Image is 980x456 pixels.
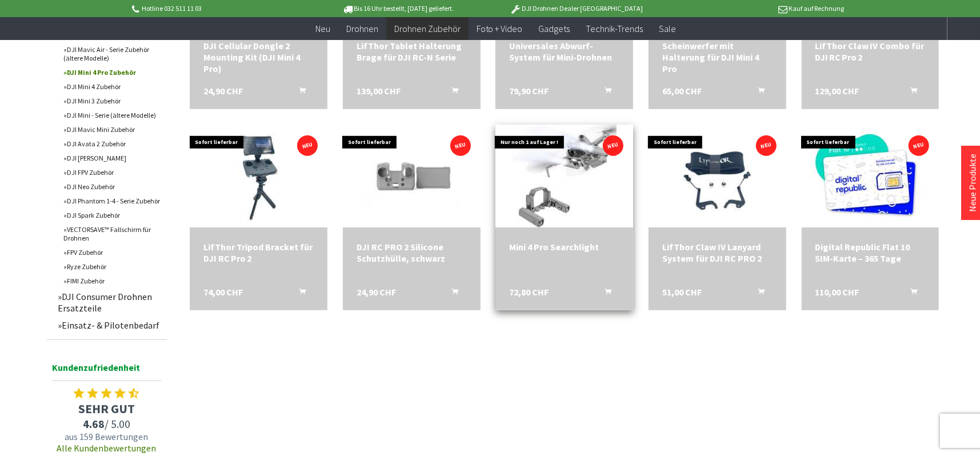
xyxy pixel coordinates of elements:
div: LifThor Tripod Bracket für DJI RC Pro 2 [203,241,314,264]
a: DJI Mini 3 Zubehör [58,94,167,108]
button: In den Warenkorb [591,85,618,100]
div: DJI RC PRO 2 Silicone Schutzhülle, schwarz [357,241,467,264]
button: In den Warenkorb [285,85,313,100]
span: 65,00 CHF [662,85,702,97]
a: Neu [307,17,338,41]
span: aus 159 Bewertungen [47,431,167,442]
a: Neue Produkte [967,154,978,212]
a: Digital Republic Flat 10 SIM-Karte – 365 Tage 110,00 CHF In den Warenkorb [815,241,926,264]
span: 24,90 CHF [203,85,243,97]
a: Einsatz- & Pilotenbedarf [53,317,167,334]
a: Drohnen [338,17,386,41]
span: 4.68 [83,417,105,431]
a: DJI RC PRO 2 Silicone Schutzhülle, schwarz 24,90 CHF In den Warenkorb [357,241,467,264]
a: DJI Cellular Dongle 2 Mounting Kit (DJI Mini 4 Pro) 24,90 CHF In den Warenkorb [203,40,314,74]
button: In den Warenkorb [285,286,313,301]
img: DJI RC PRO 2 Silicone Schutzhülle, schwarz [360,125,463,227]
a: FIMI Zubehör [58,274,167,288]
button: In den Warenkorb [897,85,924,100]
div: Scheinwerfer mit Halterung für DJI Mini 4 Pro [662,40,773,74]
span: Drohnen [346,23,378,34]
a: Technik-Trends [578,17,651,41]
span: 79,90 CHF [509,85,549,97]
a: Ryze Zubehör [58,259,167,274]
span: 51,00 CHF [662,286,702,298]
span: 110,00 CHF [815,286,859,298]
div: Mini 4 Pro Searchlight [509,241,619,253]
a: DJI Mavic Mini Zubehör [58,122,167,137]
div: Digital Republic Flat 10 SIM-Karte – 365 Tage [815,241,926,264]
a: LifThor Claw IV Lanyard System für DJI RC PRO 2 51,00 CHF In den Warenkorb [662,241,773,264]
a: DJI Mini - Serie (ältere Modelle) [58,108,167,122]
img: LifThor Tripod Bracket für DJI RC Pro 2 [220,125,297,227]
a: Universales Abwurf-System für Mini-Drohnen 79,90 CHF In den Warenkorb [509,40,619,63]
button: In den Warenkorb [591,286,618,301]
button: In den Warenkorb [744,85,771,100]
button: In den Warenkorb [744,286,771,301]
a: DJI Avata 2 Zubehör [58,137,167,151]
div: LifThor Claw IV Lanyard System für DJI RC PRO 2 [662,241,773,264]
a: Scheinwerfer mit Halterung für DJI Mini 4 Pro 65,00 CHF In den Warenkorb [662,40,773,74]
span: Gadgets [539,23,570,34]
p: DJI Drohnen Dealer [GEOGRAPHIC_DATA] [487,2,666,15]
a: LifThor Claw IV Combo für DJI RC Pro 2 129,00 CHF In den Warenkorb [815,40,926,63]
span: Neu [315,23,330,34]
p: Bis 16 Uhr bestellt, [DATE] geliefert. [309,2,487,15]
a: DJI FPV Zubehör [58,165,167,179]
a: DJI Mini 4 Pro Zubehör [58,65,167,79]
span: Drohnen Zubehör [394,23,461,34]
a: DJI Mini 4 Zubehör [58,79,167,94]
div: LifThor Claw IV Combo für DJI RC Pro 2 [815,40,926,63]
a: VECTORSAVE™ Fallschirm für Drohnen [58,222,167,245]
p: Kauf auf Rechnung [666,2,844,15]
span: 139,00 CHF [357,85,401,97]
div: Universales Abwurf-System für Mini-Drohnen [509,40,619,63]
span: 129,00 CHF [815,85,859,97]
span: 72,80 CHF [509,286,549,298]
div: DJI Cellular Dongle 2 Mounting Kit (DJI Mini 4 Pro) [203,40,314,74]
span: / 5.00 [47,417,167,431]
a: Gadgets [531,17,578,41]
a: Alle Kundenbewertungen [57,442,157,454]
span: SEHR GUT [47,401,167,417]
span: Kundenzufriedenheit [53,360,161,381]
a: DJI Consumer Drohnen Ersatzteile [53,288,167,317]
img: Digital Republic Flat 10 SIM-Karte – 365 Tage [802,128,939,224]
span: Technik-Trends [586,23,643,34]
span: Foto + Video [477,23,523,34]
span: 24,90 CHF [357,286,396,298]
button: In den Warenkorb [438,286,466,301]
a: LifThor Tablet Halterung Brage für DJI RC-N Serie 139,00 CHF In den Warenkorb [357,40,467,63]
button: In den Warenkorb [438,85,466,100]
img: Mini 4 Pro Searchlight [513,125,617,227]
span: Sale [659,23,677,34]
a: Foto + Video [469,17,531,41]
a: Mini 4 Pro Searchlight 72,80 CHF In den Warenkorb [509,241,619,253]
div: LifThor Tablet Halterung Brage für DJI RC-N Serie [357,40,467,63]
a: DJI Phantom 1-4 - Serie Zubehör [58,194,167,208]
a: DJI Spark Zubehör [58,208,167,222]
span: 74,00 CHF [203,286,243,298]
a: DJI Mavic Air - Serie Zubehör (ältere Modelle) [58,42,167,65]
img: LifThor Claw IV Lanyard System für DJI RC PRO 2 [679,125,756,227]
p: Hotline 032 511 11 03 [130,2,309,15]
button: In den Warenkorb [897,286,924,301]
a: Sale [651,17,685,41]
a: DJI Neo Zubehör [58,179,167,194]
a: DJI [PERSON_NAME] [58,151,167,165]
a: FPV Zubehör [58,245,167,259]
a: LifThor Tripod Bracket für DJI RC Pro 2 74,00 CHF In den Warenkorb [203,241,314,264]
a: Drohnen Zubehör [386,17,469,41]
